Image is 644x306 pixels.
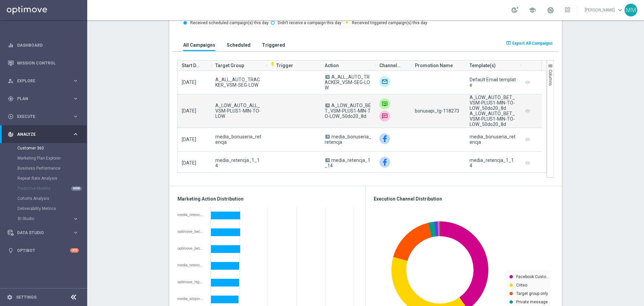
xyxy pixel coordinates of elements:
h3: All Campaigns [183,42,215,48]
div: media_wizjoner_retencja [177,297,206,301]
text: Didn't receive a campaign this day [278,20,341,25]
div: NEW [71,186,82,191]
span: [DATE] [182,108,196,114]
img: Target group only [379,76,390,87]
a: Settings [16,295,37,299]
button: gps_fixed Plan keyboard_arrow_right [7,96,79,101]
div: Default Email template [470,77,516,88]
i: flash_on [270,62,275,67]
h3: Execution Channel Distribution [374,196,554,202]
div: A_LOW_AUTO_BET_VSM-PLUS1-MIN-TO-LOW_50do20_8d [470,95,516,111]
span: Columns [548,70,553,86]
text: Criteo [516,283,527,288]
span: A [325,135,330,139]
button: equalizer Dashboard [7,43,79,48]
a: Cohorts Analysis [17,196,70,201]
text: Received scheduled campaign(s) this day [190,20,269,25]
span: BI Studio [18,217,66,221]
div: optimove_high_value [177,280,206,284]
div: optimove_bet_14D_and_reg_30D [177,229,206,233]
button: track_changes Analyze keyboard_arrow_right [7,132,79,137]
div: Execute [8,114,72,120]
span: [DATE] [182,160,196,166]
text: Received triggered campaign(s) this day [352,20,427,25]
a: Optibot [17,242,70,259]
div: Business Performance [17,163,87,173]
div: media_retencja_1_14 [177,213,206,217]
div: Customer 360 [17,143,87,153]
button: Scheduled [225,39,252,51]
div: Repeat Rate Analysis [17,173,87,183]
span: Template(s) [470,59,496,72]
button: All Campaigns [181,39,217,51]
i: keyboard_arrow_right [72,131,79,137]
button: open_in_browser Export All Campaigns [505,39,554,48]
text: Facebook Custo… [516,274,549,279]
div: Mission Control [8,54,79,72]
i: play_circle_outline [8,114,14,120]
span: A_LOW_AUTO_BET_VSM-PLUS1-MIN-TO-LOW_50do20_8d [325,103,371,119]
button: Mission Control [7,60,79,66]
span: [DATE] [182,137,196,142]
span: A_ALL_AUTO_TRACKER_VSM-SEG-LOW [325,74,370,90]
i: keyboard_arrow_right [72,95,79,102]
img: SMS [379,111,390,122]
span: Export All Campaigns [512,41,553,46]
div: Predictive Models [17,183,87,193]
a: Repeat Rate Analysis [17,176,70,181]
span: school [529,6,536,14]
span: A_LOW_AUTO_ALL_VSM-PLUS1-MIN-TO-LOW [215,103,262,119]
i: keyboard_arrow_right [72,216,79,222]
div: A_LOW_AUTO_BET_VSM-PLUS1-MIN-TO-LOW_50do20_8d [470,111,516,127]
div: media_bonuseria_retencja [470,134,516,145]
div: Facebook Custom Audience [379,133,390,144]
div: Explore [8,78,72,84]
text: Target group only [516,291,548,296]
span: A [325,75,330,79]
i: open_in_browser [506,40,511,46]
span: A [325,103,330,107]
span: keyboard_arrow_down [616,6,624,14]
span: media_bonuseria_retencja [215,134,262,145]
i: settings [7,294,13,300]
span: media_retencja_1_14 [215,158,262,168]
span: Trigger [270,63,293,68]
a: Business Performance [17,166,70,171]
button: lightbulb Optibot +10 [7,248,79,253]
i: keyboard_arrow_right [72,229,79,236]
div: Dashboard [8,36,79,54]
span: [DATE] [182,80,196,85]
button: play_circle_outline Execute keyboard_arrow_right [7,114,79,119]
span: bonusapi_tg-118273 [415,108,459,114]
i: keyboard_arrow_right [72,78,79,84]
img: Private message [379,98,390,109]
button: person_search Explore keyboard_arrow_right [7,78,79,84]
span: Plan [17,97,72,101]
a: Dashboard [17,36,79,54]
div: BI Studio [18,217,72,221]
div: optimove_bet_1D_plus [177,246,206,250]
button: BI Studio keyboard_arrow_right [17,216,79,221]
a: Deliverability Metrics [17,206,70,211]
div: Optibot [8,242,79,259]
i: gps_fixed [8,96,14,102]
img: Facebook Custom Audience [379,157,390,168]
div: Data Studio keyboard_arrow_right [7,230,79,235]
span: Start Date [182,59,202,72]
i: equalizer [8,42,14,48]
span: Promotion Name [415,59,453,72]
i: keyboard_arrow_right [72,113,79,120]
div: Deliverability Metrics [17,204,87,214]
h3: Triggered [262,42,285,48]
